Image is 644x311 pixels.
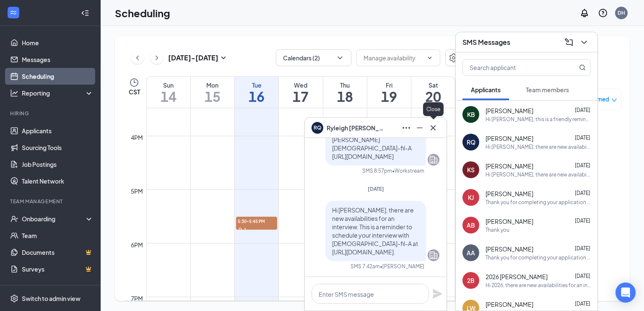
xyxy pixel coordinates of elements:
[238,227,243,232] svg: User
[486,106,533,115] span: [PERSON_NAME]
[129,187,145,196] div: 5pm
[367,81,411,89] div: Fri
[129,78,139,88] svg: Clock
[129,294,145,303] div: 7pm
[129,240,145,249] div: 6pm
[22,51,93,68] a: Messages
[462,38,510,47] h3: SMS Messages
[449,53,459,63] svg: Settings
[579,37,589,47] svg: ChevronDown
[463,60,562,75] input: Search applicant
[486,226,509,233] div: Thank you
[323,77,367,108] a: September 18, 2025
[423,102,444,116] div: Close
[10,110,92,117] div: Hiring
[22,34,93,51] a: Home
[131,52,144,64] button: ChevronLeft
[327,123,385,132] span: Ryleigh [PERSON_NAME]
[468,193,474,202] div: KJ
[133,53,142,63] svg: ChevronLeft
[428,250,439,260] svg: Company
[486,162,533,170] span: [PERSON_NAME]
[486,199,591,206] div: Thank you for completing your application for the Front of House Team Member position. We will re...
[191,77,234,108] a: September 15, 2025
[400,121,413,135] button: Ellipses
[151,52,163,64] button: ChevronRight
[598,8,608,18] svg: QuestionInfo
[526,86,569,93] span: Team members
[10,198,92,205] div: Team Management
[323,81,367,89] div: Thu
[362,167,392,174] div: SMS 8:57pm
[467,221,475,229] div: AB
[413,121,426,135] button: Minimize
[129,88,140,96] span: CST
[579,64,586,71] svg: MagnifyingGlass
[22,173,93,189] a: Talent Network
[471,86,501,93] span: Applicants
[432,289,442,299] svg: Plane
[411,89,455,104] h1: 20
[22,156,93,173] a: Job Postings
[575,273,590,279] span: [DATE]
[486,116,591,123] div: Hi [PERSON_NAME], this is a friendly reminder. Your interview with [DEMOGRAPHIC_DATA]-fil-A for F...
[486,134,533,143] span: [PERSON_NAME]
[445,49,462,66] a: Settings
[401,123,411,133] svg: Ellipses
[276,49,351,66] button: Calendars (2)ChevronDown
[411,77,455,108] a: September 20, 2025
[218,53,229,63] svg: SmallChevronDown
[332,206,418,256] span: Hi [PERSON_NAME], there are new availabilities for an interview. This is a reminder to schedule y...
[22,68,93,85] a: Scheduling
[486,143,591,150] div: Hi [PERSON_NAME], there are new availabilities for an interview. This is a reminder to schedule y...
[336,54,344,62] svg: ChevronDown
[577,36,591,49] button: ChevronDown
[81,9,89,17] svg: Collapse
[486,171,591,178] div: Hi [PERSON_NAME], there are new availabilities for an interview. This is a reminder to schedule y...
[467,166,475,174] div: KS
[486,217,533,225] span: [PERSON_NAME]
[22,89,94,97] div: Reporting
[486,254,591,261] div: Thank you for completing your application for the Back of House Team Member position. We will rev...
[129,133,145,142] div: 4pm
[575,190,590,196] span: [DATE]
[22,215,86,223] div: Onboarding
[486,272,548,281] span: 2026 [PERSON_NAME]
[611,97,617,103] span: down
[575,245,590,251] span: [DATE]
[279,81,322,89] div: Wed
[428,155,439,165] svg: Company
[22,122,93,139] a: Applicants
[351,263,380,270] div: SMS 7:42am
[579,8,589,18] svg: Notifications
[22,261,93,277] a: SurveysCrown
[367,89,411,104] h1: 19
[244,227,247,233] span: 1
[279,77,322,108] a: September 17, 2025
[236,217,277,225] span: 5:30-5:45 PM
[235,77,278,108] a: September 16, 2025
[428,123,438,133] svg: Cross
[279,89,322,104] h1: 17
[115,6,170,20] h1: Scheduling
[153,53,161,63] svg: ChevronRight
[411,81,455,89] div: Sat
[467,110,475,119] div: KB
[575,301,590,307] span: [DATE]
[235,81,278,89] div: Tue
[147,81,190,89] div: Sun
[22,244,93,261] a: DocumentsCrown
[147,89,190,104] h1: 14
[564,37,574,47] svg: ComposeMessage
[415,123,425,133] svg: Minimize
[486,245,533,253] span: [PERSON_NAME]
[10,89,18,97] svg: Analysis
[235,89,278,104] h1: 16
[323,89,367,104] h1: 18
[467,276,475,285] div: 2B
[618,9,625,16] div: DH
[364,53,423,62] input: Manage availability
[168,53,218,62] h3: [DATE] - [DATE]
[10,294,18,303] svg: Settings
